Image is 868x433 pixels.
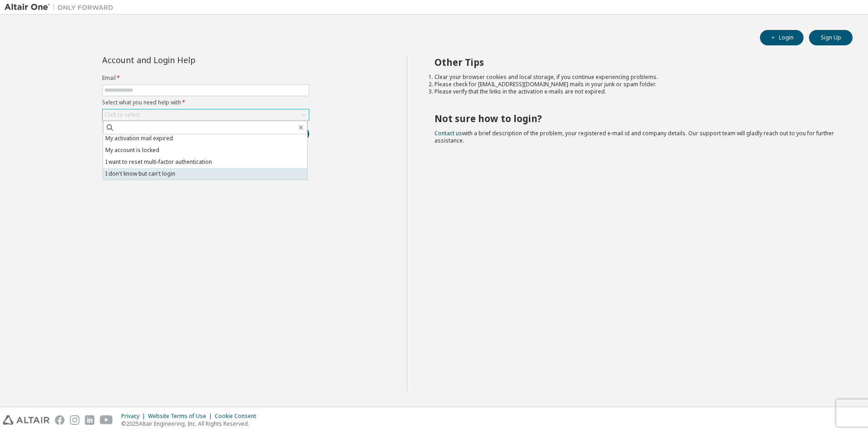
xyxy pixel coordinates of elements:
[102,56,268,64] div: Account and Login Help
[434,129,462,137] a: Contact us
[55,415,64,425] img: facebook.svg
[434,56,837,68] h2: Other Tips
[809,30,853,45] button: Sign Up
[103,109,309,120] div: Click to select
[104,111,140,118] div: Click to select
[121,420,261,428] p: © 2025 Altair Engineering, Inc. All Rights Reserved.
[85,415,94,425] img: linkedin.svg
[760,30,804,45] button: Login
[100,415,113,425] img: youtube.svg
[5,3,118,12] img: Altair One
[102,74,309,82] label: Email
[434,129,834,144] span: with a brief description of the problem, your registered e-mail id and company details. Our suppo...
[434,74,837,81] li: Clear your browser cookies and local storage, if you continue experiencing problems.
[3,415,49,425] img: altair_logo.svg
[434,81,837,88] li: Please check for [EMAIL_ADDRESS][DOMAIN_NAME] mails in your junk or spam folder.
[70,415,79,425] img: instagram.svg
[102,99,309,106] label: Select what you need help with
[434,113,837,124] h2: Not sure how to login?
[215,413,261,420] div: Cookie Consent
[148,413,215,420] div: Website Terms of Use
[103,133,307,144] li: My activation mail expired
[434,88,837,95] li: Please verify that the links in the activation e-mails are not expired.
[121,413,148,420] div: Privacy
